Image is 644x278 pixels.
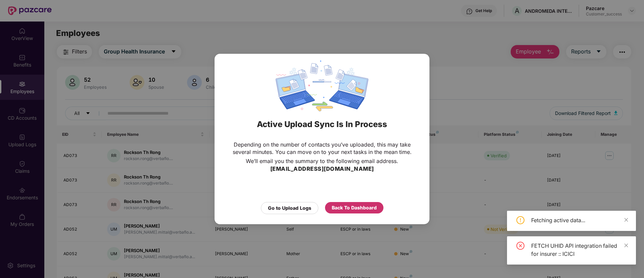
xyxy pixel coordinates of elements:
[270,165,374,173] h3: [EMAIL_ADDRESS][DOMAIN_NAME]
[531,242,628,258] div: FETCH UHID API integration failed for insurer :: ICICI
[276,61,368,111] img: svg+xml;base64,PHN2ZyBpZD0iRGF0YV9zeW5jaW5nIiB4bWxucz0iaHR0cDovL3d3dy53My5vcmcvMjAwMC9zdmciIHdpZH...
[624,243,629,248] span: close
[268,204,311,212] div: Go to Upload Logs
[516,216,524,224] span: exclamation-circle
[332,204,377,211] div: Back To Dashboard
[228,141,416,156] p: Depending on the number of contacts you’ve uploaded, this may take several minutes. You can move ...
[223,111,421,137] div: Active Upload Sync Is In Process
[624,217,629,222] span: close
[516,242,524,250] span: close-circle
[246,157,398,165] p: We’ll email you the summary to the following email address.
[531,216,628,224] div: Fetching active data...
